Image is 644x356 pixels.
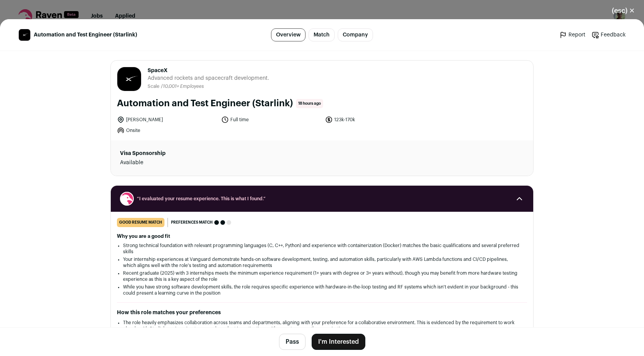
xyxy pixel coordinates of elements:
li: While you have strong software development skills, the role requires specific experience with har... [123,284,521,296]
span: Preferences match [171,219,213,226]
img: e5c17caf2921cb359df06f267f70cea9100fc977a63e3fce2418c377f2bbb89c.jpg [117,67,141,91]
span: Automation and Test Engineer (Starlink) [34,31,137,39]
li: Scale [148,84,161,89]
a: Feedback [591,31,626,39]
li: 123k-170k [325,116,425,124]
li: The role heavily emphasizes collaboration across teams and departments, aligning with your prefer... [123,320,521,332]
span: “I evaluated your resume experience. This is what I found.” [137,196,507,202]
li: Your internship experiences at Vanguard demonstrate hands-on software development, testing, and a... [123,256,521,269]
h2: Why you are a good fit [117,233,527,239]
span: Advanced rockets and spacecraft development. [148,74,269,82]
dd: Available [120,159,255,166]
a: Company [338,28,373,41]
button: I'm Interested [312,334,365,350]
li: Full time [221,116,321,124]
li: Onsite [117,127,217,134]
span: SpaceX [148,67,269,74]
li: Recent graduate (2025) with 3 internships meets the minimum experience requirement (1+ years with... [123,270,521,282]
a: Match [309,28,335,41]
button: Pass [279,334,306,350]
li: Strong technical foundation with relevant programming languages (C, C++, Python) and experience w... [123,242,521,255]
div: good resume match [117,218,164,227]
a: Report [559,31,585,39]
li: [PERSON_NAME] [117,116,217,124]
li: / [161,84,204,89]
a: Overview [271,28,306,41]
img: e5c17caf2921cb359df06f267f70cea9100fc977a63e3fce2418c377f2bbb89c.jpg [19,29,30,41]
button: Close modal [603,2,644,19]
h2: How this role matches your preferences [117,309,527,316]
dt: Visa Sponsorship [120,150,255,157]
span: 10,001+ Employees [163,84,204,89]
h1: Automation and Test Engineer (Starlink) [117,97,293,110]
span: 18 hours ago [296,99,323,108]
